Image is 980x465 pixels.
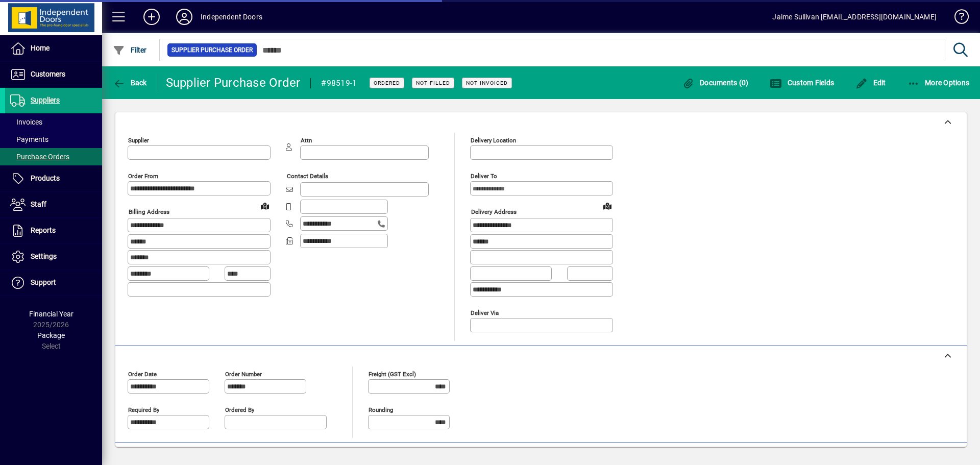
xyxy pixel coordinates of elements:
[113,79,147,87] span: Back
[767,74,837,92] button: Custom Fields
[128,406,159,413] mat-label: Required by
[225,370,262,377] mat-label: Order number
[110,41,150,59] button: Filter
[10,153,69,161] span: Purchase Orders
[471,173,497,180] mat-label: Deliver To
[680,74,751,92] button: Documents (0)
[31,96,60,104] span: Suppliers
[369,370,416,377] mat-label: Freight (GST excl)
[31,70,65,78] span: Customers
[599,198,616,214] a: View on map
[5,270,102,296] a: Support
[5,113,102,131] a: Invoices
[128,173,158,180] mat-label: Order from
[10,118,42,126] span: Invoices
[37,331,65,339] span: Package
[171,45,253,55] span: Supplier Purchase Order
[5,244,102,270] a: Settings
[5,148,102,165] a: Purchase Orders
[110,74,150,92] button: Back
[682,79,749,87] span: Documents (0)
[31,174,60,182] span: Products
[5,62,102,87] a: Customers
[770,79,834,87] span: Custom Fields
[772,9,937,25] div: Jaime Sullivan [EMAIL_ADDRESS][DOMAIN_NAME]
[853,74,889,92] button: Edit
[369,406,393,413] mat-label: Rounding
[225,406,254,413] mat-label: Ordered by
[102,74,158,92] app-page-header-button: Back
[321,75,357,91] div: #98519-1
[135,8,168,26] button: Add
[466,80,508,86] span: Not Invoiced
[257,198,273,214] a: View on map
[855,79,886,87] span: Edit
[31,252,57,260] span: Settings
[471,137,516,144] mat-label: Delivery Location
[31,44,50,52] span: Home
[31,226,56,234] span: Reports
[947,2,967,35] a: Knowledge Base
[31,200,46,208] span: Staff
[301,137,312,144] mat-label: Attn
[5,192,102,217] a: Staff
[201,9,262,25] div: Independent Doors
[31,278,56,286] span: Support
[374,80,400,86] span: Ordered
[471,309,499,316] mat-label: Deliver via
[5,131,102,148] a: Payments
[29,310,73,318] span: Financial Year
[168,8,201,26] button: Profile
[908,79,970,87] span: More Options
[166,75,301,91] div: Supplier Purchase Order
[5,218,102,243] a: Reports
[128,137,149,144] mat-label: Supplier
[128,370,157,377] mat-label: Order date
[113,46,147,54] span: Filter
[905,74,972,92] button: More Options
[416,80,450,86] span: Not Filled
[5,36,102,61] a: Home
[5,166,102,191] a: Products
[10,135,48,143] span: Payments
